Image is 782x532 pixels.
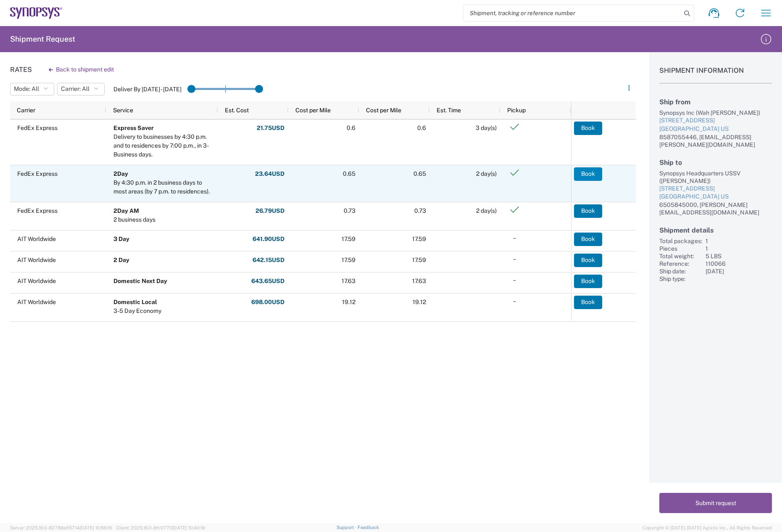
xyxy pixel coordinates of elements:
div: By 4:30 p.m. in 2 business days to most areas (by 7 p.m. to residences). [113,178,214,196]
span: 17.59 [412,257,426,263]
div: [STREET_ADDRESS] [659,116,772,125]
h1: Rates [10,66,32,74]
button: 26.79USD [255,204,285,218]
button: Carrier: All [57,83,105,95]
a: [STREET_ADDRESS][GEOGRAPHIC_DATA] US [659,116,772,133]
b: 2Day [113,170,128,177]
strong: 641.90 USD [253,235,284,243]
span: 2 day(s) [476,207,497,214]
h2: Ship from [659,98,772,106]
span: Copyright © [DATE]-[DATE] Agistix Inc., All Rights Reserved [642,524,772,532]
span: 2 day(s) [476,170,497,177]
button: Back to shipment edit [42,62,121,77]
span: 0.73 [414,207,426,214]
span: 0.65 [413,170,426,177]
div: [DATE] [706,267,772,275]
button: 641.90USD [252,233,285,246]
div: 110066 [706,260,772,267]
span: Server: 2025.16.0-82789e55714 [10,525,112,530]
span: Carrier [17,107,35,114]
span: 19.12 [413,299,426,305]
div: 3-5 Day Economy [113,307,161,315]
button: Book [574,296,602,309]
button: 642.15USD [252,254,285,267]
span: 17.59 [412,236,426,242]
span: FedEx Express [17,170,58,177]
div: Total packages: [659,237,702,245]
span: 0.65 [343,170,355,177]
a: [STREET_ADDRESS][GEOGRAPHIC_DATA] US [659,185,772,201]
b: Domestic Local [113,299,157,305]
strong: 643.65 USD [251,277,284,285]
span: Est. Time [437,107,461,114]
span: 3 day(s) [476,124,497,131]
b: 2Day AM [113,207,139,214]
button: Book [574,233,602,246]
strong: 642.15 USD [253,256,284,264]
h2: Shipment Request [10,34,75,44]
button: 23.64USD [255,167,285,181]
h2: Shipment details [659,226,772,234]
div: 8587055446, [EMAIL_ADDRESS][PERSON_NAME][DOMAIN_NAME] [659,133,772,148]
div: [GEOGRAPHIC_DATA] US [659,125,772,133]
span: Mode: All [14,85,39,93]
span: Cost per Mile [366,107,401,114]
span: AIT Worldwide [17,278,56,284]
input: Shipment, tracking or reference number [463,5,681,21]
button: Book [574,254,602,267]
button: Mode: All [10,83,54,95]
div: Total weight: [659,252,702,260]
b: Express Saver [113,124,154,131]
span: FedEx Express [17,124,58,131]
b: 2 Day [113,257,129,263]
h1: Shipment Information [659,66,772,84]
span: 19.12 [342,299,355,305]
div: 1 [706,237,772,245]
button: 698.00USD [251,296,285,309]
div: Delivery to businesses by 4:30 p.m. and to residences by 7:00 p.m., in 3-Business days. [113,132,214,159]
button: Book [574,275,602,288]
span: 17.59 [342,236,355,242]
span: 0.6 [417,124,426,131]
div: [GEOGRAPHIC_DATA] US [659,193,772,201]
div: 6505845000, [PERSON_NAME][EMAIL_ADDRESS][DOMAIN_NAME] [659,201,772,216]
div: 1 [706,245,772,252]
span: 0.73 [344,207,355,214]
span: AIT Worldwide [17,257,56,263]
strong: 26.79 USD [255,207,284,215]
b: Domestic Next Day [113,278,167,284]
span: Service [113,107,133,114]
span: [DATE] 10:56:16 [79,525,112,530]
span: Carrier: All [61,85,90,93]
div: [STREET_ADDRESS] [659,185,772,193]
div: 5 LBS [706,252,772,260]
a: Support [337,525,358,530]
div: 2 business days [113,215,155,224]
span: AIT Worldwide [17,236,56,242]
label: Deliver By [DATE] - [DATE] [113,85,182,93]
span: 17.63 [412,278,426,284]
span: Client: 2025.16.0-8fc0770 [116,525,205,530]
strong: 21.75 USD [257,124,284,132]
span: Pickup [507,107,526,114]
span: [DATE] 10:40:19 [172,525,205,530]
span: 17.59 [342,257,355,263]
strong: 698.00 USD [251,298,284,306]
div: Synopsys Inc (Wah [PERSON_NAME]) [659,109,772,116]
span: 17.63 [342,278,355,284]
button: 643.65USD [251,275,285,288]
span: Cost per Mile [295,107,331,114]
button: Book [574,204,602,218]
div: Ship type: [659,275,702,283]
span: FedEx Express [17,207,58,214]
h2: Ship to [659,159,772,167]
button: Submit request [659,493,772,513]
strong: 23.64 USD [255,170,284,178]
span: Est. Cost [225,107,249,114]
div: Pieces [659,245,702,252]
span: 0.6 [347,124,355,131]
span: AIT Worldwide [17,299,56,305]
a: Feedback [358,525,379,530]
button: Book [574,167,602,181]
div: Ship date: [659,267,702,275]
